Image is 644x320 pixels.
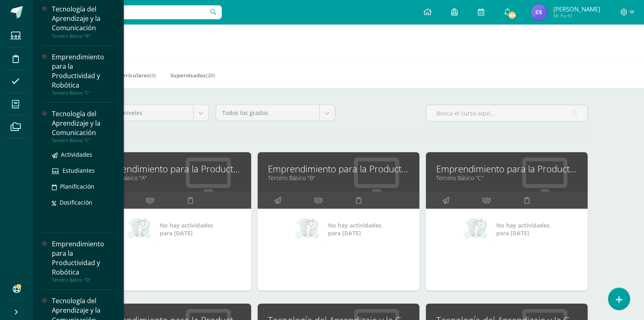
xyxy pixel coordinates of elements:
span: Mi Perfil [553,12,600,19]
span: Todos los grados [222,105,313,121]
a: Supervisados(20) [170,69,215,82]
a: Todos los grados [216,105,335,121]
a: Tecnología del Aprendizaje y la ComunicaciónTercero Básico "B" [52,5,114,38]
div: Emprendimiento para la Productividad y Robótica [52,239,114,277]
a: Emprendimiento para la Productividad y RobóticaTercero Básico "D" [52,239,114,283]
input: Busca el curso aquí... [426,105,587,121]
div: Tercero Básico "D" [52,277,114,283]
div: Tercero Básico "C" [52,90,114,96]
a: Emprendimiento para la Productividad y Robótica [268,162,409,175]
img: fbc77e7ba2dbfe8c3cc20f57a9f437ef.png [531,4,547,20]
span: Actividades [61,151,92,158]
a: Tercero Básico "B" [268,174,409,182]
span: [PERSON_NAME] [553,5,600,13]
a: Actividades [52,150,114,159]
span: Dosificación [60,198,92,206]
span: Todos los niveles [96,105,187,121]
div: Tecnología del Aprendizaje y la Comunicación [52,5,114,33]
span: (20) [206,72,215,79]
input: Busca un usuario... [38,5,222,19]
div: Emprendimiento para la Productividad y Robótica [52,52,114,90]
a: Planificación [52,182,114,191]
a: Emprendimiento para la Productividad y Robótica [100,162,241,175]
span: (0) [150,72,156,79]
img: no_activities_small.png [295,217,322,241]
div: Tercero Básico "C" [52,137,114,143]
a: Tecnología del Aprendizaje y la ComunicaciónTercero Básico "C" [52,109,114,143]
span: No hay actividades para [DATE] [328,221,381,237]
a: Todos los niveles [90,105,209,121]
a: Emprendimiento para la Productividad y RobóticaTercero Básico "C" [52,52,114,96]
span: 164 [508,11,517,20]
div: Tercero Básico "B" [52,33,114,39]
span: No hay actividades para [DATE] [496,221,550,237]
div: Tecnología del Aprendizaje y la Comunicación [52,109,114,137]
a: Emprendimiento para la Productividad y Robótica [436,162,577,175]
span: Estudiantes [62,167,95,174]
a: Mis Extracurriculares(0) [92,69,156,82]
img: no_activities_small.png [464,217,490,241]
a: Tercero Básico "A" [100,174,241,182]
span: Planificación [60,183,94,190]
a: Dosificación [52,198,114,207]
span: No hay actividades para [DATE] [160,221,213,237]
a: Estudiantes [52,166,114,175]
img: no_activities_small.png [127,217,154,241]
a: Tercero Básico "C" [436,174,577,182]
